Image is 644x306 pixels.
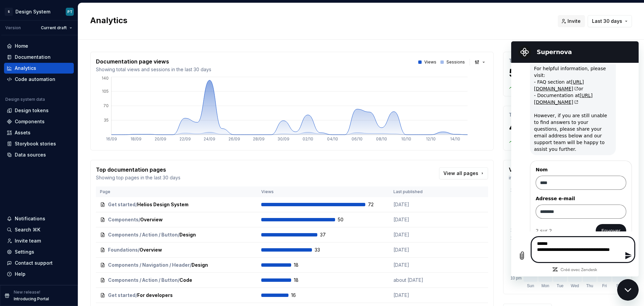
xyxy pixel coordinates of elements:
button: Search ⌘K [4,224,74,235]
button: Current draft [38,23,75,33]
tspan: 08/10 [376,136,387,141]
tspan: 06/10 [352,136,363,141]
th: Last published [389,186,448,197]
span: 33 [315,247,332,253]
span: Components / Navigation / Header [108,262,190,268]
span: Current draft [41,25,67,31]
p: [DATE] [393,216,444,223]
h2: Analytics [90,15,550,26]
a: Data sources [4,149,74,160]
tspan: 14/10 [450,136,460,141]
span: Last 30 days [592,18,622,25]
tspan: 30/09 [277,136,289,141]
text: Fri [602,283,607,288]
button: SDesign SystemPT [1,4,76,19]
div: PT [67,9,72,14]
p: [DATE] [393,292,444,299]
p: Sessions [446,59,465,65]
p: Introducing Portal [14,296,49,302]
th: Views [257,186,389,197]
tspan: 10/10 [401,136,411,141]
div: Design System [15,8,50,15]
span: / [178,231,179,238]
a: View all pages [439,167,488,179]
div: Code automation [15,76,55,83]
div: Assets [15,129,31,136]
span: / [136,201,137,208]
a: Storybook stories [4,138,74,149]
div: Components [15,118,45,125]
div: Version [5,25,21,31]
span: Design [192,262,208,268]
text: 10 am [511,228,522,232]
text: Mon [541,283,549,288]
div: Home [15,43,28,49]
p: Top documentation pages [96,166,180,174]
span: Get started [108,201,136,208]
p: in the last 30 days [509,174,565,181]
div: Settings [15,249,34,255]
p: [DATE] [393,262,444,268]
a: Analytics [4,63,74,74]
tspan: 20/09 [155,136,166,141]
span: Components / Action / Button [108,277,178,283]
text: Thu [586,283,593,288]
button: Help [4,269,74,279]
text: Wed [571,283,579,288]
span: Components [108,216,139,223]
tspan: 24/09 [204,136,215,141]
p: [DATE] [393,201,444,208]
span: 50 [338,216,355,223]
tspan: 12/10 [426,136,436,141]
th: Page [96,186,257,197]
p: 511 [509,67,626,80]
a: Code automation [4,74,74,85]
button: Contact support [4,258,74,268]
text: Sat [616,283,623,288]
iframe: Bouton de lancement de la fenêtre de messagerie, conversation en cours [617,279,639,301]
span: 72 [368,201,385,208]
a: Assets [4,127,74,138]
a: Invite team [4,235,74,246]
a: Documentation [4,52,74,62]
span: 37 [320,231,337,238]
span: / [139,216,140,223]
text: 12 am [511,188,522,192]
p: Views by time of day [509,166,565,174]
div: Notifications [15,215,45,222]
text: Tue [557,283,564,288]
span: Invite [568,18,581,25]
tspan: 04/10 [327,136,338,141]
span: Get started [108,292,136,299]
span: Components / Action / Button [108,231,178,238]
button: Last 30 days [588,15,632,27]
span: / [136,292,137,299]
tspan: 02/10 [303,136,313,141]
div: Search ⌘K [15,226,40,233]
p: Views [424,59,436,65]
p: New release! [14,290,40,295]
div: Contact support [15,260,53,266]
tspan: 70 [103,103,109,108]
div: Analytics [15,65,36,72]
span: / [190,262,192,268]
div: Storybook stories [15,140,56,147]
button: Invite [558,15,585,27]
tspan: 22/09 [179,136,191,141]
span: Foundations [108,247,138,253]
a: Home [4,41,74,51]
span: Helios Design System [137,201,189,208]
a: Components [4,116,74,127]
p: [DATE] [393,231,444,238]
tspan: 18/09 [130,136,142,141]
iframe: Fenêtre de messagerie [511,41,639,276]
div: S [5,8,13,16]
tspan: 28/09 [253,136,265,141]
div: Help [15,271,25,277]
span: For developers [137,292,173,299]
